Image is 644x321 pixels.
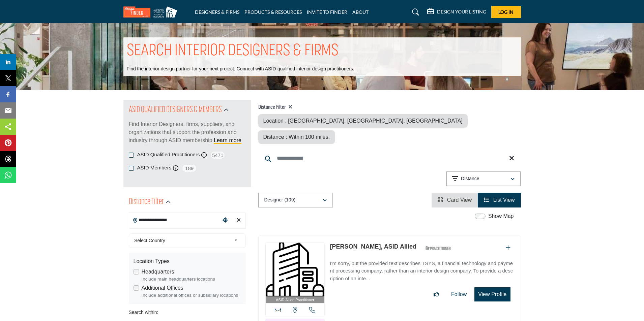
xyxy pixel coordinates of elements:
span: Select Country [134,236,231,245]
img: Site Logo [123,6,181,18]
label: Show Map [488,212,514,220]
h4: Distance Filter [258,104,521,111]
button: View Profile [474,287,510,301]
span: List View [493,197,515,203]
li: Card View [432,193,478,207]
span: Log In [498,9,514,15]
a: I'm sorry, but the provided text describes TSYS, a financial technology and payment processing co... [330,256,514,283]
a: ASID Allied Practitioner [266,243,325,303]
a: View List [484,197,515,203]
li: List View [478,193,521,207]
h1: SEARCH INTERIOR DESIGNERS & FIRMS [127,41,339,62]
span: Distance : Within 100 miles. [263,134,330,140]
input: Search Keyword [258,150,521,166]
button: Log In [491,6,521,18]
a: INVITE TO FINDER [307,9,347,15]
span: Card View [447,197,472,203]
div: Search within: [129,309,246,316]
span: ASID Allied Practitioner [276,297,314,303]
label: Headquarters [142,268,174,276]
a: [PERSON_NAME], ASID Allied [330,243,416,250]
p: Find Interior Designers, firms, suppliers, and organizations that support the profession and indu... [129,120,246,145]
input: Search Location [129,214,220,227]
p: Designer (109) [264,197,296,203]
a: ABOUT [352,9,369,15]
span: 5471 [210,151,225,159]
div: Location Types [134,257,241,265]
h2: ASID QUALIFIED DESIGNERS & MEMBERS [129,104,222,116]
label: Additional Offices [142,284,183,292]
a: Search [406,7,423,18]
a: PRODUCTS & RESOURCES [244,9,302,15]
button: Distance [446,171,521,186]
span: 189 [182,164,197,172]
input: ASID Members checkbox [129,166,134,171]
h5: DESIGN YOUR LISTING [437,9,486,15]
div: Include additional offices or subsidiary locations [142,292,241,299]
button: Designer (109) [258,193,333,207]
p: I'm sorry, but the provided text describes TSYS, a financial technology and payment processing co... [330,260,514,283]
div: DESIGN YOUR LISTING [427,8,486,16]
p: Find the interior design partner for your next project. Connect with ASID-qualified interior desi... [127,66,354,72]
p: Distance [461,175,479,182]
h2: Distance Filter [129,196,164,208]
input: ASID Qualified Practitioners checkbox [129,153,134,158]
div: Clear search location [234,213,244,228]
a: View Card [438,197,472,203]
button: Like listing [429,288,443,301]
a: DESIGNERS & FIRMS [195,9,239,15]
label: ASID Qualified Practitioners [137,151,200,159]
a: Learn more [214,137,241,143]
label: ASID Members [137,164,172,172]
button: Follow [447,288,471,301]
img: Celia Jenkins, ASID Allied [266,243,325,296]
img: ASID Qualified Practitioners Badge Icon [423,244,453,252]
div: Include main headquarters locations [142,276,241,283]
span: Location : [GEOGRAPHIC_DATA], [GEOGRAPHIC_DATA], [GEOGRAPHIC_DATA] [263,118,463,124]
a: Add To List [506,245,510,251]
div: Choose your current location [220,213,230,228]
p: Celia Jenkins, ASID Allied [330,242,416,251]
